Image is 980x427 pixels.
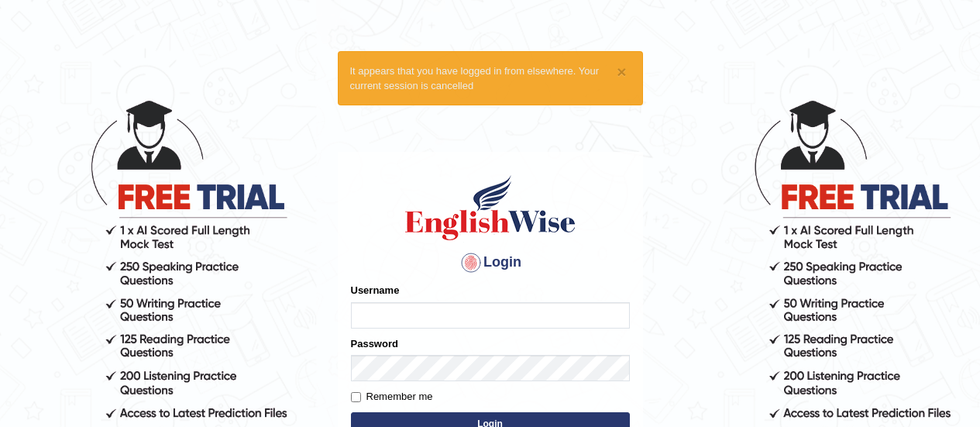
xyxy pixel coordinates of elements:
[351,283,400,298] label: Username
[351,336,398,351] label: Password
[402,173,579,243] img: Logo of English Wise sign in for intelligent practice with AI
[351,392,361,402] input: Remember me
[351,250,630,275] h4: Login
[351,389,433,405] label: Remember me
[338,51,643,105] div: It appears that you have logged in from elsewhere. Your current session is cancelled
[617,64,626,80] button: ×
